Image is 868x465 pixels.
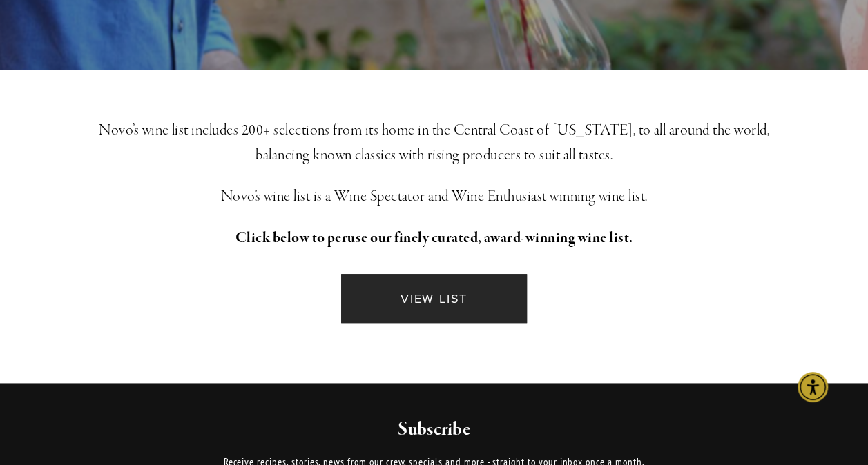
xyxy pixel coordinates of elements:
strong: Click below to peruse our finely curated, award-winning wine list. [235,228,633,248]
h3: Novo’s wine list is a Wine Spectator and Wine Enthusiast winning wine list. [91,184,777,209]
a: VIEW LIST [341,274,528,323]
div: Accessibility Menu [798,372,828,402]
h3: Novo’s wine list includes 200+ selections from its home in the Central Coast of [US_STATE], to al... [91,118,777,168]
h2: Subscribe [142,417,725,442]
